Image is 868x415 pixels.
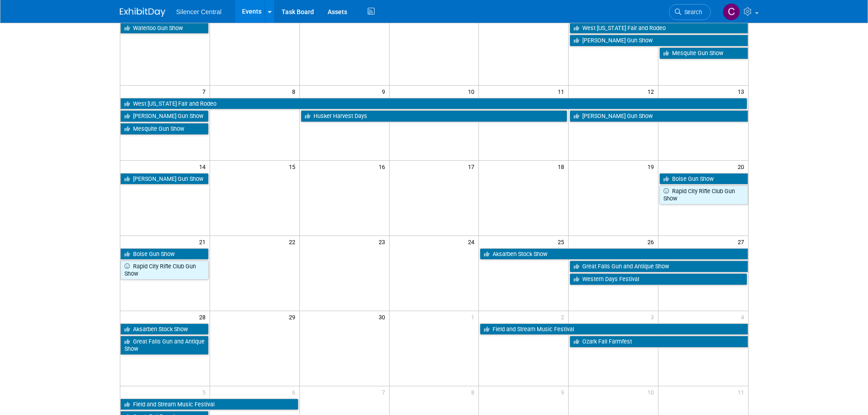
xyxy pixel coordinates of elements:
span: Search [681,9,702,15]
span: 3 [650,311,658,323]
a: [PERSON_NAME] Gun Show [570,110,748,122]
a: Mesquite Gun Show [659,47,748,59]
a: Boise Gun Show [659,173,748,185]
a: Ozark Fall Farmfest [570,336,748,348]
span: 12 [647,86,658,97]
span: 14 [198,161,210,172]
span: 10 [467,86,478,97]
a: Waterloo Gun Show [120,22,209,34]
span: 26 [647,236,658,247]
span: 21 [198,236,210,247]
a: West [US_STATE] Fair and Rodeo [570,22,748,34]
a: Aksarben Stock Show [480,248,748,260]
a: West [US_STATE] Fair and Rodeo [120,98,747,110]
span: 6 [291,386,299,398]
span: 25 [557,236,568,247]
a: Mesquite Gun Show [120,123,209,135]
span: 29 [288,311,299,323]
a: [PERSON_NAME] Gun Show [120,173,209,185]
span: 7 [381,386,389,398]
img: ExhibitDay [120,8,165,17]
span: 15 [288,161,299,172]
span: 2 [560,311,568,323]
a: [PERSON_NAME] Gun Show [570,35,748,46]
a: Husker Harvest Days [301,110,568,122]
span: 8 [470,386,478,398]
span: Silencer Central [176,8,222,15]
span: 8 [291,86,299,97]
a: Great Falls Gun and Antique Show [120,336,209,354]
span: 27 [737,236,748,247]
span: 17 [467,161,478,172]
a: Aksarben Stock Show [120,323,209,335]
span: 16 [378,161,389,172]
a: Field and Stream Music Festival [480,323,748,335]
span: 30 [378,311,389,323]
a: Boise Gun Show [120,248,209,260]
span: 7 [201,86,210,97]
span: 20 [737,161,748,172]
span: 18 [557,161,568,172]
a: Great Falls Gun and Antique Show [570,261,748,272]
span: 9 [381,86,389,97]
span: 22 [288,236,299,247]
span: 13 [737,86,748,97]
span: 4 [740,311,748,323]
a: Field and Stream Music Festival [120,399,298,410]
a: Search [669,4,711,20]
span: 11 [557,86,568,97]
a: [PERSON_NAME] Gun Show [120,110,209,122]
span: 5 [201,386,210,398]
img: Cade Cox [723,3,740,20]
span: 28 [198,311,210,323]
span: 9 [560,386,568,398]
span: 23 [378,236,389,247]
span: 24 [467,236,478,247]
span: 1 [470,311,478,323]
a: Rapid City Rifle Club Gun Show [659,185,748,204]
a: Rapid City Rifle Club Gun Show [120,261,209,279]
span: 11 [737,386,748,398]
span: 19 [647,161,658,172]
span: 10 [647,386,658,398]
a: Western Days Festival [570,273,747,285]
